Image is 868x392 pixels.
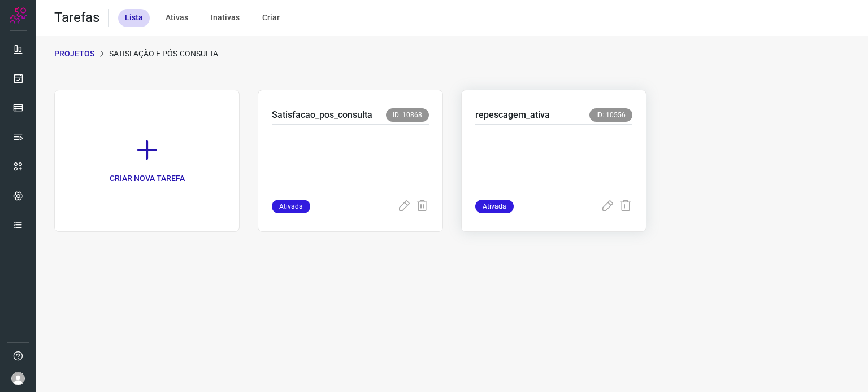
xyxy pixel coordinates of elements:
h2: Tarefas [54,10,99,26]
p: repescagem_ativa [475,108,550,122]
span: ID: 10556 [589,108,632,122]
span: Ativada [272,200,310,213]
div: Inativas [204,9,246,27]
p: CRIAR NOVA TAREFA [110,173,185,184]
img: Logo [10,7,27,24]
div: Criar [255,9,287,27]
span: ID: 10868 [386,108,429,122]
span: Ativada [475,200,514,213]
p: Satisfação e Pós-Consulta [109,48,218,60]
a: CRIAR NOVA TAREFA [54,90,240,232]
div: Ativas [159,9,195,27]
div: Lista [118,9,150,27]
img: avatar-user-boy.jpg [11,372,25,385]
p: PROJETOS [54,48,94,60]
p: Satisfacao_pos_consulta [272,108,372,122]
